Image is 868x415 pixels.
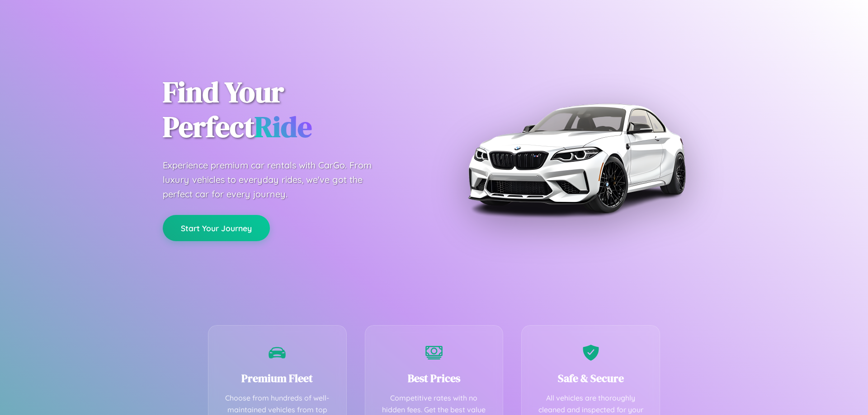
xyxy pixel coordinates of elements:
[163,158,389,201] p: Experience premium car rentals with CarGo. From luxury vehicles to everyday rides, we've got the ...
[222,371,333,386] h3: Premium Fleet
[535,371,646,386] h3: Safe & Secure
[163,215,270,241] button: Start Your Journey
[163,75,420,145] h1: Find Your Perfect
[463,45,689,271] img: Premium BMW car rental vehicle
[255,107,312,146] span: Ride
[379,371,490,386] h3: Best Prices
